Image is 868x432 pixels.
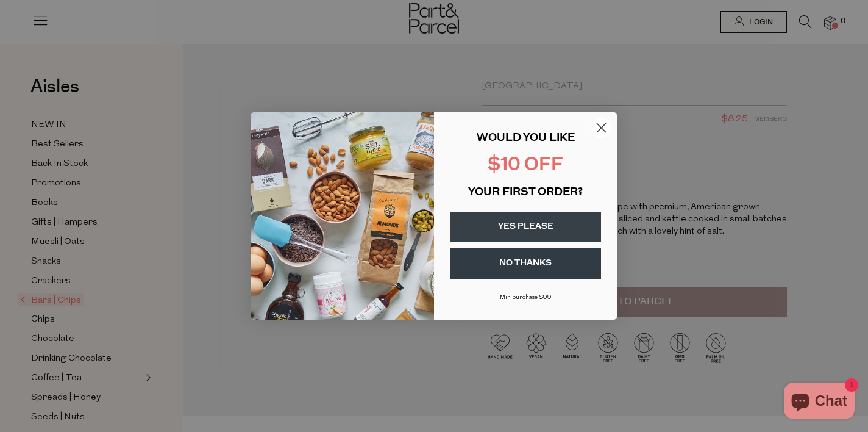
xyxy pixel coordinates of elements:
span: YOUR FIRST ORDER? [468,187,583,198]
span: Min purchase $99 [500,294,552,301]
button: YES PLEASE [450,212,601,242]
button: Close dialog [591,117,612,139]
img: 43fba0fb-7538-40bc-babb-ffb1a4d097bc.jpeg [251,112,434,320]
button: NO THANKS [450,248,601,279]
span: $10 OFF [488,156,563,175]
span: WOULD YOU LIKE [477,133,575,144]
inbox-online-store-chat: Shopify online store chat [780,383,858,422]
